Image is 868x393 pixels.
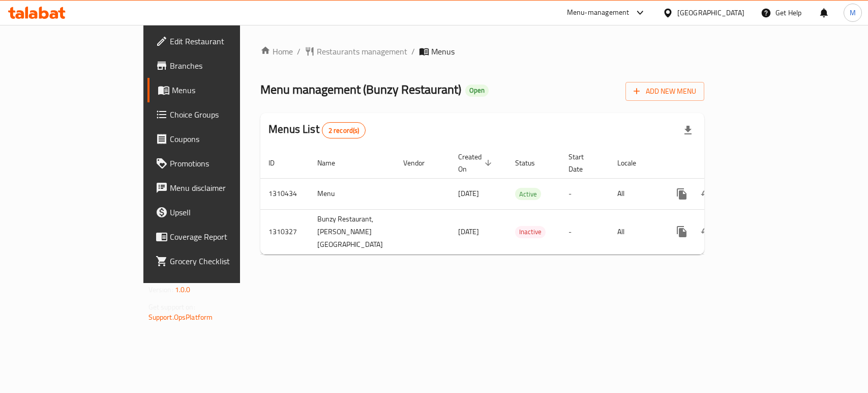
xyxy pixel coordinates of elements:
li: / [411,45,415,58]
span: Edit Restaurant [170,35,280,47]
a: Edit Restaurant [147,29,288,53]
span: Menus [431,45,455,58]
span: Inactive [515,226,546,238]
td: All [609,178,662,209]
td: Menu [309,178,395,209]
span: Upsell [170,206,280,218]
span: Menu management ( Bunzy Restaurant ) [260,78,461,101]
span: Coupons [170,133,280,145]
a: Menus [147,78,288,102]
a: Branches [147,53,288,78]
span: Restaurants management [317,45,407,58]
span: M [850,7,856,18]
span: Get support on: [148,300,195,314]
nav: breadcrumb [260,45,704,58]
span: Open [465,86,489,95]
span: Menu disclaimer [170,182,280,194]
span: Promotions [170,157,280,170]
div: Menu-management [567,7,630,19]
td: - [560,178,609,209]
span: Active [515,188,541,200]
div: [GEOGRAPHIC_DATA] [677,7,744,18]
button: more [670,182,694,206]
div: Active [515,188,541,200]
a: Menu disclaimer [147,176,288,200]
button: more [670,219,694,244]
a: Support.OpsPlatform [148,311,213,324]
span: [DATE] [458,225,479,238]
span: Version: [148,283,173,296]
a: Promotions [147,151,288,176]
a: Choice Groups [147,102,288,127]
a: Grocery Checklist [147,249,288,273]
td: - [560,209,609,254]
table: enhanced table [260,148,775,255]
a: Coverage Report [147,224,288,249]
a: Coupons [147,127,288,151]
div: Inactive [515,226,546,238]
li: / [297,45,301,58]
span: 1.0.0 [175,283,191,296]
a: Upsell [147,200,288,224]
span: Menus [172,84,280,96]
span: Coverage Report [170,231,280,243]
td: Bunzy Restaurant,[PERSON_NAME][GEOGRAPHIC_DATA] [309,209,395,254]
span: Name [317,157,348,169]
button: Change Status [694,182,719,206]
th: Actions [662,148,775,179]
span: 2 record(s) [322,126,366,135]
span: Choice Groups [170,108,280,121]
span: Start Date [568,151,597,175]
span: Vendor [403,157,438,169]
span: Add New Menu [634,85,696,98]
span: Grocery Checklist [170,255,280,267]
span: Created On [458,151,495,175]
span: Branches [170,60,280,72]
a: Restaurants management [305,45,407,58]
div: Export file [676,118,700,143]
div: Total records count [322,122,366,138]
h2: Menus List [268,122,366,138]
button: Add New Menu [625,82,704,101]
button: Change Status [694,219,719,244]
span: Locale [617,157,649,169]
span: ID [268,157,288,169]
td: All [609,209,662,254]
span: Status [515,157,548,169]
span: [DATE] [458,187,479,200]
div: Open [465,85,489,97]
